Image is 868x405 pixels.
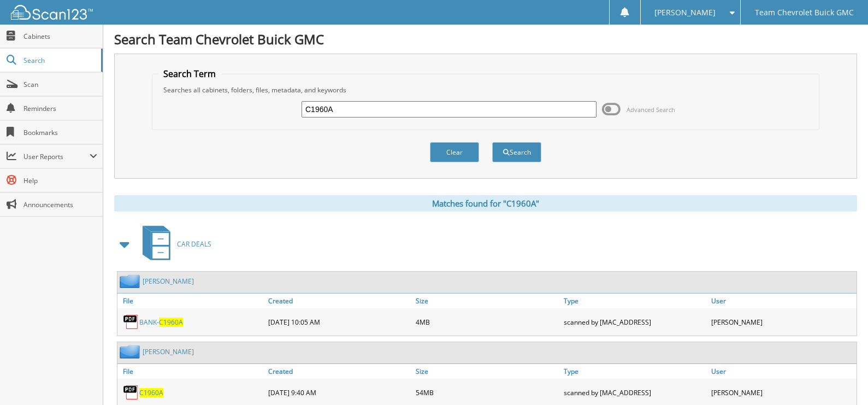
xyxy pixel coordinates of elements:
a: Created [265,364,414,379]
iframe: Chat Widget [813,353,868,405]
span: Advanced Search [627,105,675,114]
span: Help [23,176,97,185]
button: Clear [430,142,479,162]
a: User [708,364,857,379]
a: [PERSON_NAME] [143,347,194,356]
a: CAR DEALS [136,222,211,266]
a: Type [561,364,709,379]
div: [DATE] 10:05 AM [265,311,414,333]
a: User [708,294,857,308]
legend: Search Term [158,68,221,80]
a: File [117,294,265,308]
span: [PERSON_NAME] [654,9,716,16]
span: Scan [23,80,97,89]
div: [PERSON_NAME] [708,381,857,403]
span: User Reports [23,152,90,161]
span: CAR DEALS [177,239,211,249]
span: Team Chevrolet Buick GMC [755,9,854,16]
div: 54MB [413,381,561,403]
span: C1960A [159,318,183,327]
img: folder2.png [120,274,143,288]
a: Size [413,294,561,308]
div: scanned by [MAC_ADDRESS] [561,311,709,333]
div: 4MB [413,311,561,333]
button: Search [492,142,541,162]
img: PDF.png [123,314,139,330]
div: [PERSON_NAME] [708,311,857,333]
img: PDF.png [123,384,139,401]
span: Bookmarks [23,128,97,137]
a: Size [413,364,561,379]
a: [PERSON_NAME] [143,277,194,286]
span: Reminders [23,104,97,113]
div: Searches all cabinets, folders, files, metadata, and keywords [158,85,813,95]
a: Created [265,294,414,308]
div: scanned by [MAC_ADDRESS] [561,381,709,403]
div: [DATE] 9:40 AM [265,381,414,403]
a: BANK-C1960A [139,318,183,327]
a: C1960A [139,388,163,397]
a: Type [561,294,709,308]
img: scan123-logo-white.svg [11,5,93,20]
span: Search [23,56,96,65]
a: File [117,364,265,379]
div: Matches found for "C1960A" [114,195,857,212]
h1: Search Team Chevrolet Buick GMC [114,30,857,48]
span: Announcements [23,200,97,209]
img: folder2.png [120,345,143,359]
span: Cabinets [23,32,97,41]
